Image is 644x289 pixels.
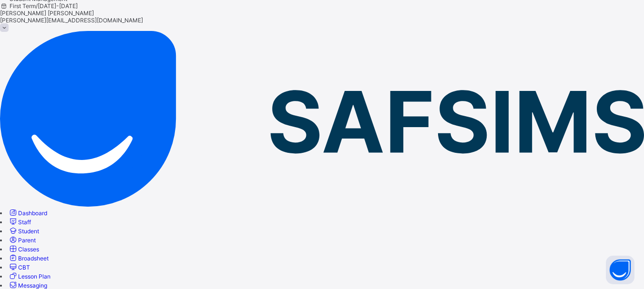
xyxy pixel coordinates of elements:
a: Staff [8,219,31,226]
span: Parent [18,237,36,244]
span: Broadsheet [18,255,49,262]
a: Dashboard [8,209,47,217]
span: Lesson Plan [18,273,51,280]
a: Classes [8,246,39,253]
a: Lesson Plan [8,273,51,280]
a: Broadsheet [8,255,49,262]
span: Classes [18,246,39,253]
a: CBT [8,264,30,271]
button: Open asap [606,256,634,284]
span: Messaging [18,282,47,289]
span: Dashboard [18,209,47,217]
a: Messaging [8,282,47,289]
a: Student [8,228,39,235]
span: Staff [18,219,31,226]
a: Parent [8,237,36,244]
span: Student [18,228,39,235]
span: CBT [18,264,30,271]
